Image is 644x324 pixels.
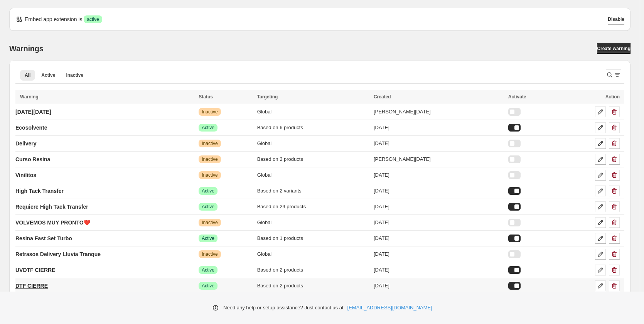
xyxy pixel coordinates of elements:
span: Disable [608,16,624,22]
div: Global [257,219,369,226]
span: Inactive [202,109,217,115]
p: Curso Resina [15,155,50,163]
div: Global [257,250,369,258]
p: Embed app extension is [25,15,82,23]
div: Based on 2 variants [257,187,369,195]
a: [DATE][DATE] [15,106,51,118]
span: Active [202,283,214,289]
a: Retrasos Delivery Lluvia Tranque [15,248,101,260]
p: Requiere High Tack Transfer [15,203,88,211]
a: DTF CIERRE [15,280,48,292]
a: Delivery [15,137,36,150]
span: Inactive [202,219,217,226]
div: Based on 2 products [257,282,369,290]
span: Create warning [597,46,631,52]
p: High Tack Transfer [15,187,64,195]
span: Warning [20,94,39,100]
span: All [25,72,30,78]
span: Activate [508,94,526,100]
p: Ecosolvente [15,124,47,132]
span: Active [202,235,214,241]
div: Based on 1 products [257,235,369,242]
div: [DATE] [374,266,504,274]
span: Action [605,94,620,100]
a: [EMAIL_ADDRESS][DOMAIN_NAME] [347,304,432,312]
p: Resina Fast Set Turbo [15,235,72,242]
span: Active [202,125,214,131]
span: Inactive [202,172,217,178]
div: [DATE] [374,140,504,147]
div: Based on 2 products [257,266,369,274]
span: Inactive [202,140,217,147]
p: Delivery [15,140,36,147]
div: [DATE] [374,203,504,211]
span: Status [199,94,213,100]
span: Inactive [66,72,83,78]
p: UVDTF CIERRE [15,266,55,274]
a: Create warning [597,43,631,54]
span: Inactive [202,156,217,162]
a: High Tack Transfer [15,185,64,197]
div: [DATE] [374,282,504,290]
div: [DATE] [374,124,504,132]
p: DTF CIERRE [15,282,48,290]
div: [DATE] [374,187,504,195]
h2: Warnings [9,44,44,53]
div: Global [257,108,369,116]
span: Created [374,94,391,100]
span: Inactive [202,251,217,257]
span: active [87,16,99,22]
a: Resina Fast Set Turbo [15,232,72,245]
p: [DATE][DATE] [15,108,51,116]
p: Vinilitos [15,171,36,179]
div: Based on 2 products [257,155,369,163]
a: Curso Resina [15,153,50,165]
a: Vinilitos [15,169,36,181]
button: Search and filter results [606,69,621,80]
a: Requiere High Tack Transfer [15,201,88,213]
span: Active [41,72,55,78]
span: Targeting [257,94,278,100]
div: [PERSON_NAME][DATE] [374,155,504,163]
div: Global [257,140,369,147]
p: VOLVEMOS MUY PRONTO❤️ [15,219,90,226]
p: Retrasos Delivery Lluvia Tranque [15,250,101,258]
div: [PERSON_NAME][DATE] [374,108,504,116]
span: Active [202,267,214,273]
a: Ecosolvente [15,121,47,134]
div: [DATE] [374,235,504,242]
span: Active [202,204,214,210]
div: [DATE] [374,219,504,226]
button: Disable [608,14,624,25]
a: VOLVEMOS MUY PRONTO❤️ [15,216,90,229]
div: [DATE] [374,171,504,179]
div: Based on 29 products [257,203,369,211]
span: Active [202,188,214,194]
div: [DATE] [374,250,504,258]
div: Based on 6 products [257,124,369,132]
a: UVDTF CIERRE [15,264,55,276]
div: Global [257,171,369,179]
